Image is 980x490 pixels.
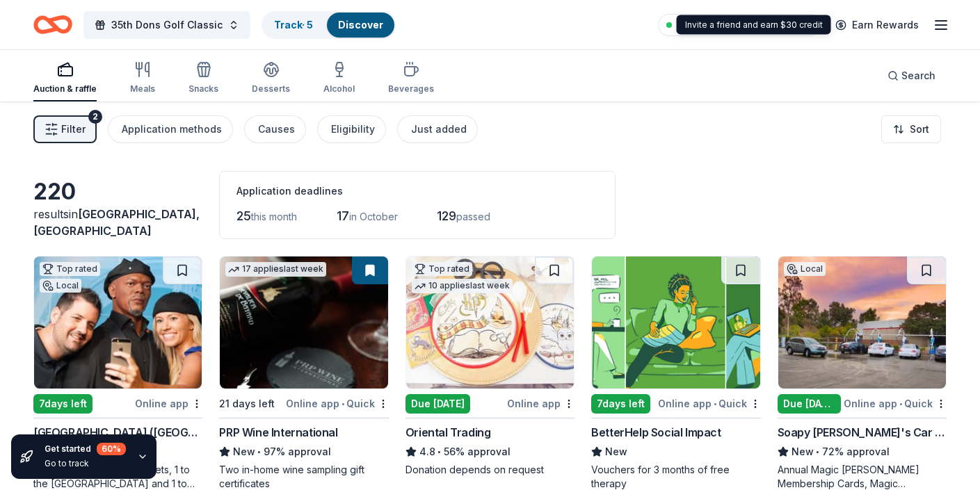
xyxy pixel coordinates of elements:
span: • [437,446,441,457]
span: 35th Dons Golf Classic [111,17,223,33]
div: Application deadlines [236,183,598,199]
div: Online app Quick [286,395,389,412]
div: Auction & raffle [33,83,97,95]
button: 35th Dons Golf Classic [83,11,250,39]
a: Home [33,8,72,41]
span: New [605,443,627,460]
div: results [33,206,202,239]
span: New [233,443,255,460]
div: Online app Quick [658,395,761,412]
div: Application methods [122,121,222,138]
div: Local [40,279,81,293]
div: Online app Quick [844,395,947,412]
img: Image for Soapy Joe's Car Wash [778,256,946,389]
div: Soapy [PERSON_NAME]'s Car Wash [778,424,947,441]
span: 129 [437,209,456,223]
div: Donation depends on request [405,463,575,477]
span: New [792,443,814,460]
span: • [899,398,902,409]
button: Filter2 [33,115,97,143]
div: 7 days left [591,394,650,414]
div: Desserts [252,83,290,95]
img: Image for BetterHelp Social Impact [592,256,760,389]
span: this month [251,211,297,222]
span: in October [349,211,398,222]
button: Eligibility [317,115,386,143]
span: passed [456,211,490,222]
div: 17 applies last week [225,262,326,277]
div: 21 days left [219,395,275,412]
span: • [714,398,716,409]
a: Track· 5 [274,19,313,31]
span: 25 [236,209,251,223]
div: 97% approval [219,443,388,460]
div: 56% approval [405,443,575,460]
img: Image for Oriental Trading [406,256,574,389]
div: 60 % [97,443,126,455]
div: Due [DATE] [405,394,470,414]
div: Due [DATE] [778,394,841,414]
button: Causes [244,115,306,143]
span: [GEOGRAPHIC_DATA], [GEOGRAPHIC_DATA] [33,207,200,238]
button: Sort [881,115,941,143]
a: Pro trial ends on 2PM[DATE] [658,14,821,36]
button: Application methods [108,115,233,143]
div: BetterHelp Social Impact [591,424,721,441]
div: Top rated [412,262,472,276]
div: 2 [88,110,102,124]
button: Just added [397,115,478,143]
span: 17 [337,209,349,223]
span: • [342,398,344,409]
div: Local [784,262,826,276]
div: Snacks [188,83,218,95]
span: 4.8 [419,443,435,460]
span: Sort [910,121,929,138]
button: Auction & raffle [33,56,97,101]
div: Alcohol [323,83,355,95]
span: Search [901,67,935,84]
div: Eligibility [331,121,375,138]
button: Alcohol [323,56,355,101]
span: Filter [61,121,86,138]
div: 220 [33,178,202,206]
button: Snacks [188,56,218,101]
img: Image for Hollywood Wax Museum (Hollywood) [34,256,202,389]
div: 72% approval [778,443,947,460]
span: in [33,207,200,238]
button: Desserts [252,56,290,101]
div: 10 applies last week [412,279,513,293]
span: • [816,446,819,457]
div: Go to track [45,458,126,469]
div: PRP Wine International [219,424,337,441]
div: Causes [258,121,295,138]
button: Search [876,62,947,90]
span: • [258,446,262,457]
div: 7 days left [33,394,93,414]
a: Image for Oriental TradingTop rated10 applieslast weekDue [DATE]Online appOriental Trading4.8•56%... [405,256,575,477]
div: Beverages [388,83,434,95]
div: Get started [45,443,126,455]
div: Top rated [40,262,100,276]
div: Online app [507,395,575,412]
button: Meals [130,56,155,101]
div: Online app [135,395,202,412]
a: Earn Rewards [827,13,927,38]
button: Beverages [388,56,434,101]
button: Track· 5Discover [262,11,396,39]
img: Image for PRP Wine International [220,256,387,389]
div: Meals [130,83,155,95]
div: Just added [411,121,467,138]
div: Invite a friend and earn $30 credit [677,15,831,35]
a: Discover [338,19,383,31]
div: Oriental Trading [405,424,491,441]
